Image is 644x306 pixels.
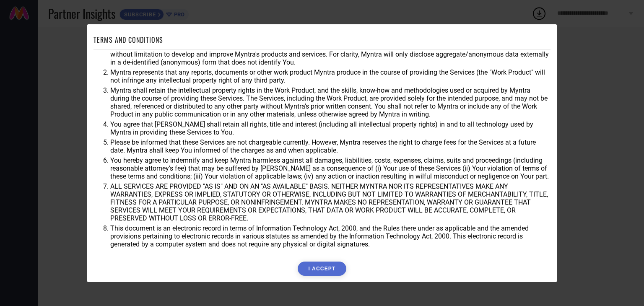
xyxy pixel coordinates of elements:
[110,68,551,84] li: Myntra represents that any reports, documents or other work product Myntra produce in the course ...
[110,138,551,154] li: Please be informed that these Services are not chargeable currently. However, Myntra reserves the...
[110,42,551,66] li: You agree that Myntra may use aggregate and anonymized data for any business purpose during or af...
[110,182,551,222] li: ALL SERVICES ARE PROVIDED "AS IS" AND ON AN "AS AVAILABLE" BASIS. NEITHER MYNTRA NOR ITS REPRESEN...
[110,224,551,248] li: This document is an electronic record in terms of Information Technology Act, 2000, and the Rules...
[298,262,346,276] button: I ACCEPT
[93,35,163,45] h1: TERMS AND CONDITIONS
[110,86,551,118] li: Myntra shall retain the intellectual property rights in the Work Product, and the skills, know-ho...
[110,156,551,180] li: You hereby agree to indemnify and keep Myntra harmless against all damages, liabilities, costs, e...
[110,120,551,136] li: You agree that [PERSON_NAME] shall retain all rights, title and interest (including all intellect...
